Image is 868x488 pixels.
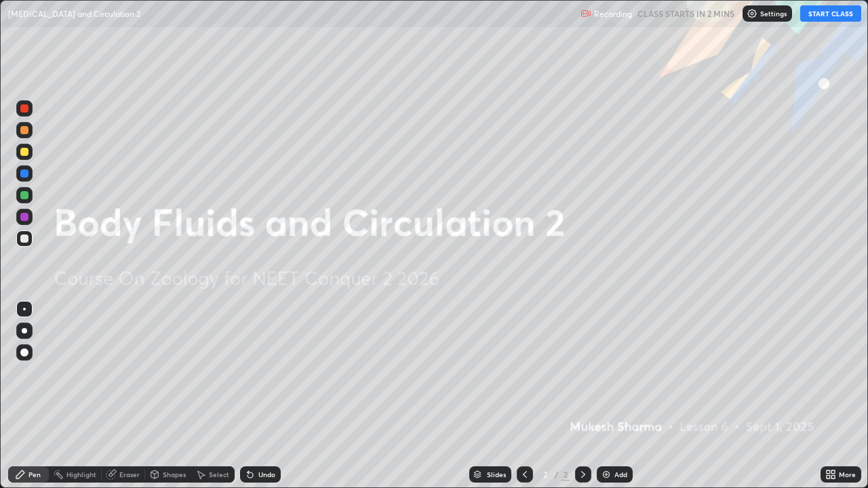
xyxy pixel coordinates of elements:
div: Select [209,471,229,478]
div: Slides [487,471,506,478]
div: Pen [28,471,41,478]
h5: CLASS STARTS IN 2 MINS [637,7,734,20]
p: [MEDICAL_DATA] and Circulation 2 [8,8,140,19]
button: START CLASS [800,5,861,22]
div: Eraser [119,471,140,478]
img: recording.375f2c34.svg [580,8,591,19]
div: Add [614,471,627,478]
div: 2 [561,468,570,481]
p: Recording [594,9,632,19]
div: / [555,470,559,479]
div: Highlight [66,471,96,478]
div: 2 [538,470,552,479]
div: Shapes [163,471,186,478]
img: add-slide-button [601,469,612,480]
div: Undo [258,471,275,478]
p: Settings [760,10,787,17]
img: class-settings-icons [747,8,757,19]
div: More [839,471,856,478]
